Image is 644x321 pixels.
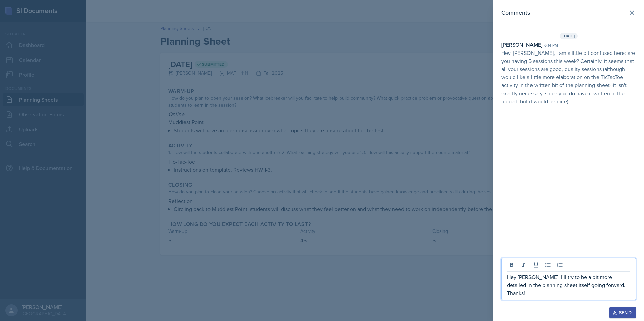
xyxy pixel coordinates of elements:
[501,8,530,17] h2: Comments
[614,310,632,315] div: Send
[507,273,630,297] p: Hey [PERSON_NAME]! I'll try to be a bit more detailed in the planning sheet itself going forward....
[609,307,636,318] button: Send
[501,41,542,49] div: [PERSON_NAME]
[544,42,558,48] div: 6:14 pm
[560,33,578,39] span: [DATE]
[501,49,636,105] p: Hey, [PERSON_NAME], I am a little bit confused here: are you having 5 sessions this week? Certain...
